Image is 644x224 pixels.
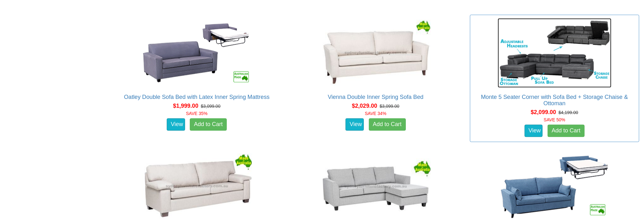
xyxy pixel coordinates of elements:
[531,109,556,116] span: $2,099.00
[319,18,432,88] img: Vienna Double Inner Spring Sofa Bed
[380,104,399,109] del: $3,099.00
[525,125,543,137] a: View
[548,125,585,137] a: Add to Cart
[124,94,270,100] a: Oatley Double Sofa Bed with Latex Inner Spring Mattress
[498,18,611,88] img: Monte 5 Seater Corner with Sofa Bed + Storage Chaise & Ottoman
[544,118,565,123] font: SAVE 50%
[167,118,185,131] a: View
[481,94,628,107] a: Monte 5 Seater Corner with Sofa Bed + Storage Chaise & Ottoman
[173,103,198,109] span: $1,999.00
[352,103,377,109] span: $2,029.00
[369,118,406,131] a: Add to Cart
[190,118,227,131] a: Add to Cart
[201,104,220,109] del: $3,099.00
[140,152,254,221] img: Ashbury Sofa Bed with Inner Spring Mattress
[328,94,424,100] a: Vienna Double Inner Spring Sofa Bed
[346,118,364,131] a: View
[559,110,578,115] del: $4,199.00
[186,111,208,116] font: SAVE 35%
[319,152,432,221] img: Coogee Queen Sofa Bed with Inner Spring Mattress & Chaise
[365,111,386,116] font: SAVE 34%
[498,152,611,221] img: Vienna Queen Sofa Bed with Gel Inner Spring Mattress
[140,18,254,88] img: Oatley Double Sofa Bed with Latex Inner Spring Mattress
